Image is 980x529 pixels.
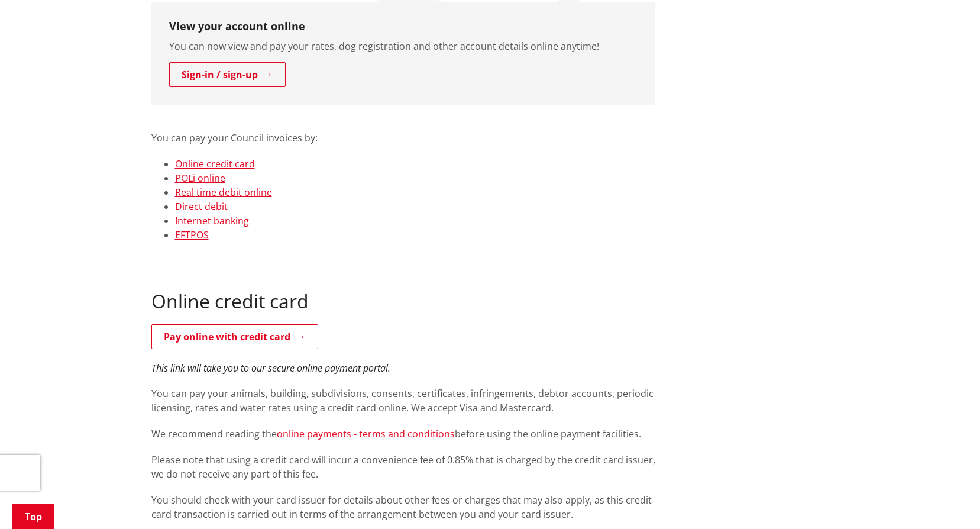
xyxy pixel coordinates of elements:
[175,157,255,170] a: Online credit card
[175,186,272,199] a: Real time debit online
[169,39,638,53] p: You can now view and pay your rates, dog registration and other account details online anytime!
[175,228,209,241] a: EFTPOS
[169,62,286,87] a: Sign-in / sign-up
[151,324,318,349] a: Pay online with credit card
[151,117,655,145] p: You can pay your Council invoices by:
[151,427,655,441] p: We recommend reading the before using the online payment facilities.
[151,362,390,375] em: This link will take you to our secure online payment portal.
[151,290,655,312] h2: Online credit card
[175,214,249,227] a: Internet banking
[151,386,655,415] p: You can pay your animals, building, subdivisions, consents, certificates, infringements, debtor a...
[169,20,638,33] h3: View your account online
[175,172,225,185] a: POLi online
[151,453,655,481] p: Please note that using a credit card will incur a convenience fee of 0.85% that is charged by the...
[175,200,228,213] a: Direct debit
[926,479,968,522] iframe: Messenger Launcher
[151,493,655,521] p: You should check with your card issuer for details about other fees or charges that may also appl...
[277,427,455,440] a: online payments - terms and conditions
[12,504,54,529] a: Top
